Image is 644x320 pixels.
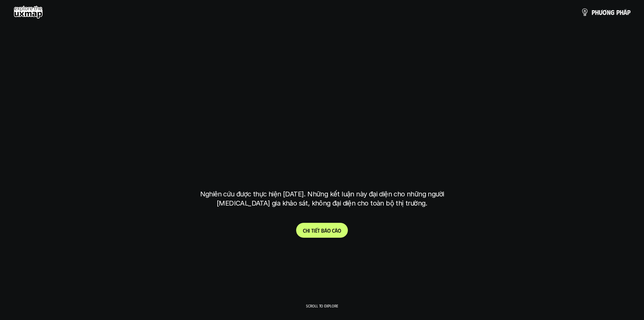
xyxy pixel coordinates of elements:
a: phươngpháp [581,5,630,19]
span: p [627,8,630,16]
span: o [327,227,331,234]
h1: tại [GEOGRAPHIC_DATA] [201,154,443,183]
span: h [595,8,599,16]
span: h [620,8,623,16]
a: Chitiếtbáocáo [296,223,348,238]
span: o [338,227,341,234]
span: t [317,227,320,234]
p: Scroll to explore [306,303,338,308]
h1: phạm vi công việc của [199,101,446,129]
span: g [611,8,615,16]
span: ư [599,8,602,16]
span: i [309,227,310,234]
span: i [314,227,315,234]
p: Nghiên cứu được thực hiện [DATE]. Những kết luận này đại diện cho những người [MEDICAL_DATA] gia ... [195,190,449,208]
span: p [592,8,595,16]
span: p [616,8,620,16]
span: t [311,227,314,234]
span: h [306,227,309,234]
span: b [321,227,324,234]
span: c [332,227,335,234]
span: n [607,8,611,16]
span: á [324,227,327,234]
span: C [303,227,306,234]
span: á [623,8,627,16]
span: á [335,227,338,234]
span: ơ [602,8,607,16]
span: ế [315,227,317,234]
h6: Kết quả nghiên cứu [299,84,350,92]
